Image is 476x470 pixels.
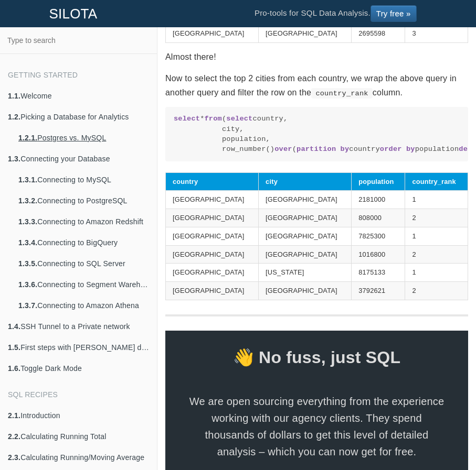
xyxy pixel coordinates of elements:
a: SILOTA [41,1,105,27]
b: 2.2. [8,432,20,441]
td: 8175133 [352,264,405,282]
td: 808000 [352,209,405,227]
b: 1.3.6. [18,280,37,289]
td: [GEOGRAPHIC_DATA] [259,209,352,227]
iframe: Drift Widget Chat Controller [424,418,463,457]
td: 2 [405,245,468,264]
td: [GEOGRAPHIC_DATA] [259,227,352,245]
td: 2 [405,282,468,300]
span: select [174,115,200,123]
code: country_rank [311,88,373,99]
td: 2181000 [352,191,405,209]
b: 1.1. [8,92,20,100]
td: [GEOGRAPHIC_DATA] [259,282,352,300]
p: Now to select the top 2 cities from each country, we wrap the above query in another query and fi... [165,71,468,100]
b: 2.3. [8,453,20,462]
td: 1 [405,264,468,282]
span: from [205,115,222,123]
b: 1.3.7. [18,301,37,310]
b: 1.6. [8,364,20,373]
b: 1.3. [8,155,20,163]
td: [GEOGRAPHIC_DATA] [166,282,259,300]
td: 2 [405,209,468,227]
b: 1.2. [8,113,20,121]
b: 1.5. [8,343,20,352]
td: [GEOGRAPHIC_DATA] [166,191,259,209]
span: select [226,115,252,123]
td: [GEOGRAPHIC_DATA] [166,209,259,227]
td: [GEOGRAPHIC_DATA] [259,191,352,209]
input: Type to search [3,30,154,50]
th: country [166,172,259,191]
td: [GEOGRAPHIC_DATA] [259,25,352,43]
a: 1.3.1.Connecting to MySQL [10,169,157,190]
b: 1.3.5. [18,259,37,268]
code: * ( country, city, population, row_number() ( country population ) country_rank cities) ranks cou... [174,114,460,155]
b: 1.2.1. [18,134,37,142]
span: by [406,145,415,153]
th: population [352,172,405,191]
a: 1.3.5.Connecting to SQL Server [10,253,157,274]
td: 7825300 [352,227,405,245]
b: 2.1. [8,411,20,420]
td: 3792621 [352,282,405,300]
p: Almost there! [165,50,468,64]
span: over [274,145,292,153]
td: [US_STATE] [259,264,352,282]
span: 👋 No fuss, just SQL [165,343,468,371]
a: 1.3.3.Connecting to Amazon Redshift [10,211,157,232]
td: 3 [405,25,468,43]
span: by [341,145,350,153]
td: [GEOGRAPHIC_DATA] [166,264,259,282]
b: 1.3.4. [18,238,37,247]
td: [GEOGRAPHIC_DATA] [259,245,352,264]
a: 1.3.6.Connecting to Segment Warehouse [10,274,157,295]
span: desc [459,145,476,153]
td: 1 [405,191,468,209]
span: partition [297,145,336,153]
b: 1.3.1. [18,176,37,184]
b: 1.4. [8,322,20,331]
td: [GEOGRAPHIC_DATA] [166,25,259,43]
a: 1.3.2.Connecting to PostgreSQL [10,190,157,211]
span: We are open sourcing everything from the experience working with our agency clients. They spend t... [186,393,447,460]
td: [GEOGRAPHIC_DATA] [166,227,259,245]
th: city [259,172,352,191]
a: 1.2.1.Postgres vs. MySQL [10,127,157,148]
a: 1.3.7.Connecting to Amazon Athena [10,295,157,316]
td: [GEOGRAPHIC_DATA] [166,245,259,264]
td: 1 [405,227,468,245]
span: order [380,145,402,153]
th: country_rank [405,172,468,191]
td: 1016800 [352,245,405,264]
b: 1.3.3. [18,217,37,226]
td: 2695598 [352,25,405,43]
li: Pro-tools for SQL Data Analysis. [244,1,427,27]
b: 1.3.2. [18,196,37,205]
a: 1.3.4.Connecting to BigQuery [10,232,157,253]
a: Try free » [371,5,417,22]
